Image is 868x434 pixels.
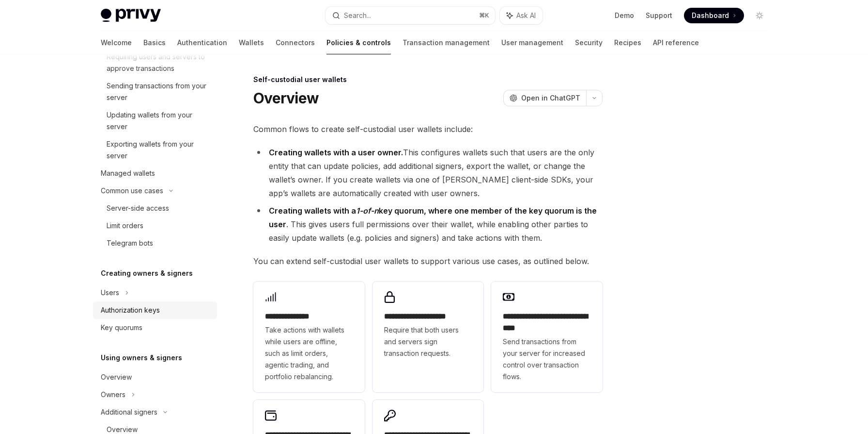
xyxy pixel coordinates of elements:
a: Authentication [177,31,227,54]
a: Connectors [276,31,315,54]
a: Limit orders [93,217,217,234]
span: Take actions with wallets while users are offline, such as limit orders, agentic trading, and por... [265,324,353,383]
div: Key quorums [101,322,142,334]
button: Search...⌘K [325,7,495,24]
span: Common flows to create self-custodial user wallets include: [253,122,603,136]
span: Send transactions from your server for increased control over transaction flows. [503,336,591,383]
div: Exporting wallets from your server [107,138,211,162]
a: Key quorums [93,319,217,336]
img: light logo [101,9,161,22]
div: Sending transactions from your server [107,80,211,103]
a: Security [575,31,603,54]
div: Telegram bots [107,237,153,249]
span: Open in ChatGPT [521,93,580,103]
a: Server-side access [93,200,217,217]
div: Common use cases [101,185,163,197]
a: Wallets [239,31,264,54]
a: Support [646,11,672,20]
div: Updating wallets from your server [107,109,211,133]
em: 1-of-n [356,206,379,216]
a: Recipes [614,31,641,54]
a: User management [501,31,563,54]
li: This configures wallets such that users are the only entity that can update policies, add additio... [253,146,603,200]
a: Overview [93,368,217,386]
a: Transaction management [403,31,490,54]
a: Updating wallets from your server [93,106,217,135]
a: Dashboard [684,8,744,23]
span: ⌘ K [479,12,489,19]
button: Open in ChatGPT [503,90,586,106]
span: Ask AI [516,11,536,20]
div: Users [101,287,119,299]
div: Authorization keys [101,304,160,316]
span: Dashboard [692,11,729,20]
strong: Creating wallets with a user owner. [269,148,403,157]
h5: Using owners & signers [101,352,182,364]
a: Exporting wallets from your server [93,135,217,165]
div: Additional signers [101,406,157,418]
button: Ask AI [500,7,542,24]
div: Server-side access [107,202,169,214]
h1: Overview [253,89,319,107]
button: Toggle dark mode [752,8,767,23]
li: . This gives users full permissions over their wallet, while enabling other parties to easily upd... [253,204,603,245]
a: Sending transactions from your server [93,77,217,106]
a: Managed wallets [93,165,217,182]
strong: Creating wallets with a key quorum, where one member of the key quorum is the user [269,206,597,229]
span: You can extend self-custodial user wallets to support various use cases, as outlined below. [253,254,603,268]
a: **** **** *****Take actions with wallets while users are offline, such as limit orders, agentic t... [253,282,365,392]
div: Search... [344,10,371,21]
a: Telegram bots [93,234,217,252]
a: Welcome [101,31,132,54]
span: Require that both users and servers sign transaction requests. [384,324,472,359]
div: Overview [101,371,132,383]
div: Owners [101,389,125,401]
a: Authorization keys [93,301,217,319]
div: Limit orders [107,220,143,232]
div: Managed wallets [101,167,155,179]
a: Basics [143,31,166,54]
div: Self-custodial user wallets [253,75,603,84]
a: API reference [653,31,699,54]
a: Policies & controls [326,31,391,54]
a: Demo [615,11,634,20]
h5: Creating owners & signers [101,267,193,279]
